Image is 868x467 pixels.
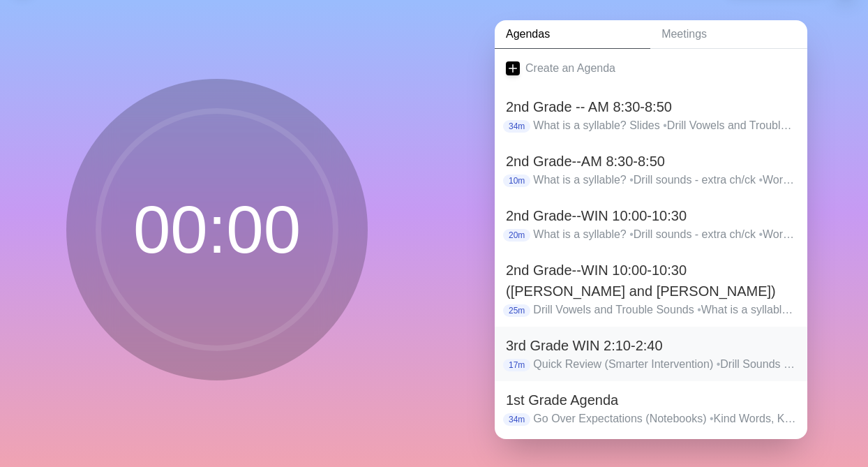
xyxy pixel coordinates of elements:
a: Agendas [495,20,650,49]
h2: 2nd Grade--AM 8:30-8:50 [506,151,796,172]
span: • [629,228,634,240]
span: • [717,358,721,370]
h2: 1st Grade Agenda [506,390,796,410]
h2: 2nd Grade -- AM 8:30-8:50 [506,96,796,117]
span: • [697,304,701,316]
p: 10m [503,175,530,187]
h2: 2nd Grade--WIN 10:00-10:30 [506,205,796,226]
p: What is a syllable? Drill sounds - extra ch/ck Word Chain, sh, ck and ck Do two syllable white bo... [533,226,796,243]
p: Go Over Expectations (Notebooks) Kind Words, Kind Voice Sound cards Card Flipping - whisper sound... [533,410,796,427]
h2: 3rd Grade WIN 2:10-2:40 [506,335,796,356]
span: • [663,119,667,131]
p: 34m [503,120,530,133]
a: Meetings [650,20,807,49]
p: 34m [503,413,530,426]
p: 17m [503,359,530,371]
h2: 2nd Grade--WIN 10:00-10:30 ([PERSON_NAME] and [PERSON_NAME]) [506,260,796,302]
p: 25m [503,304,530,317]
p: Drill Vowels and Trouble Sounds What is a syllable? Card Flip - Closed with Digraphs Syllable div... [533,302,796,318]
p: 20m [503,229,530,242]
span: • [629,174,634,186]
span: • [758,174,763,186]
p: What is a syllable? Slides Drill Vowels and Trouble Sounds Card Flip-Closed with Digraphs-Door Tw... [533,117,796,134]
span: • [758,228,763,240]
p: Quick Review (Smarter Intervention) Drill Sounds What is a syllable? Slide Card Flip - closed/fly... [533,356,796,373]
p: What is a syllable? Drill sounds - extra ch/ck Word Chain, sh, ck and ck Do two syllable white bo... [533,172,796,188]
span: • [710,413,714,424]
a: Create an Agenda [495,49,807,88]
